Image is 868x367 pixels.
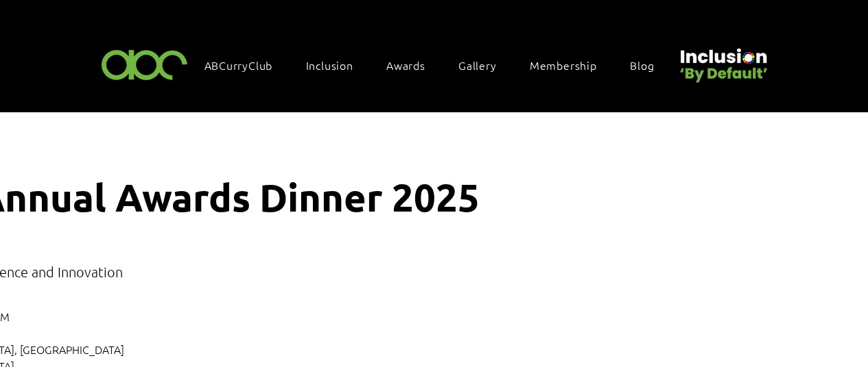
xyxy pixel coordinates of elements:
[97,44,192,84] img: ABC-Logo-Blank-Background-01-01-2.png
[306,58,353,73] span: Inclusion
[204,58,273,73] span: ABCurryClub
[458,58,497,73] span: Gallery
[623,51,675,79] a: Blog
[379,51,446,79] div: Awards
[523,51,618,79] a: Membership
[198,51,675,79] nav: Site
[530,58,597,73] span: Membership
[630,58,654,73] span: Blog
[299,51,374,79] div: Inclusion
[451,51,517,79] a: Gallery
[198,51,294,79] a: ABCurryClub
[675,37,770,84] img: Untitled design (22).png
[386,58,425,73] span: Awards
